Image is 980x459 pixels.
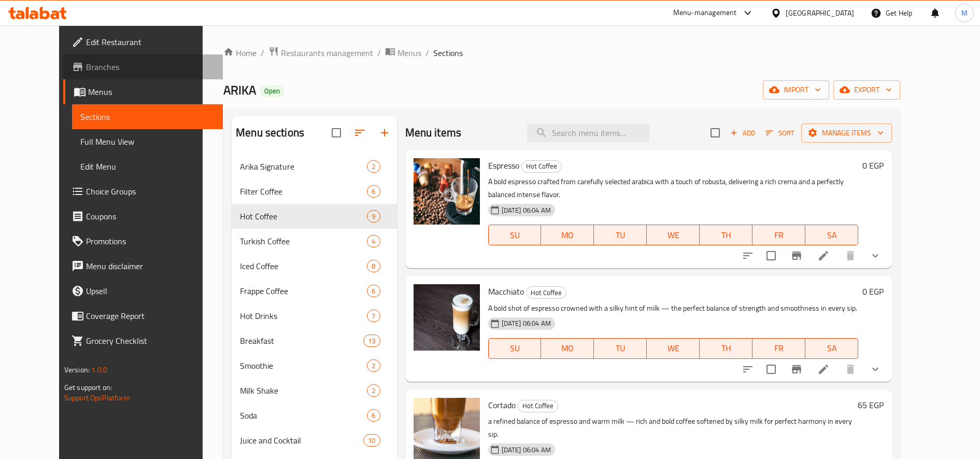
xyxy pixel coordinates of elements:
[367,285,380,297] div: items
[367,210,380,222] div: items
[240,434,363,447] span: Juice and Cocktail
[86,285,215,297] span: Upsell
[232,328,397,353] div: Breakfast13
[527,287,566,299] span: Hot Coffee
[863,243,888,268] button: show more
[863,357,888,382] button: show more
[493,228,537,243] span: SU
[240,285,367,297] span: Frappe Coffee
[493,341,537,356] span: SU
[545,228,590,243] span: MO
[527,124,649,142] input: search
[367,310,380,322] div: items
[518,400,558,412] div: Hot Coffee
[862,158,884,173] h6: 0 EGP
[367,162,379,172] span: 2
[240,409,367,422] span: Soda
[377,47,381,59] li: /
[869,249,882,262] svg: Show Choices
[704,228,748,243] span: TH
[367,361,379,371] span: 2
[367,235,380,247] div: items
[735,243,760,268] button: sort-choices
[86,185,215,198] span: Choice Groups
[240,310,367,322] span: Hot Drinks
[763,125,797,141] button: Sort
[86,335,215,347] span: Grocery Checklist
[325,122,347,144] span: Select all sections
[72,104,223,129] a: Sections
[766,127,794,139] span: Sort
[72,129,223,154] a: Full Menu View
[80,135,215,148] span: Full Menu View
[805,338,858,359] button: SA
[809,341,854,356] span: SA
[760,358,782,380] span: Select to update
[64,391,130,405] a: Support.OpsPlatform
[232,229,397,254] div: Turkish Coffee4
[809,127,884,140] span: Manage items
[647,338,700,359] button: WE
[240,260,367,272] span: Iced Coffee
[80,160,215,173] span: Edit Menu
[784,357,809,382] button: Branch-specific-item
[63,179,223,204] a: Choice Groups
[651,228,695,243] span: WE
[86,235,215,247] span: Promotions
[498,445,555,455] span: [DATE] 06:04 AM
[372,120,397,145] button: Add section
[223,47,257,59] a: Home
[397,47,421,59] span: Menus
[598,341,643,356] span: TU
[518,400,558,412] span: Hot Coffee
[63,328,223,353] a: Grocery Checklist
[771,84,821,96] span: import
[268,46,373,60] a: Restaurants management
[598,228,643,243] span: TU
[223,78,256,102] span: ARIKA
[86,260,215,272] span: Menu disclaimer
[488,158,519,173] span: Espresso
[240,335,363,347] div: Breakfast
[729,127,757,139] span: Add
[541,338,594,359] button: MO
[545,341,590,356] span: MO
[88,86,215,98] span: Menus
[232,279,397,303] div: Frappe Coffee6
[367,261,379,271] span: 8
[64,381,112,394] span: Get support on:
[673,7,737,19] div: Menu-management
[261,47,264,59] li: /
[240,185,367,198] span: Filter Coffee
[232,254,397,279] div: Iced Coffee8
[833,80,900,100] button: export
[364,436,379,446] span: 10
[367,160,380,173] div: items
[232,378,397,403] div: Milk Shake2
[488,302,859,315] p: A bold shot of espresso crowned with a silky hint of milk — the perfect balance of strength and s...
[786,7,854,19] div: [GEOGRAPHIC_DATA]
[757,341,801,356] span: FR
[86,210,215,222] span: Coupons
[858,398,884,412] h6: 65 EGP
[86,36,215,48] span: Edit Restaurant
[809,228,854,243] span: SA
[367,409,380,422] div: items
[726,125,759,141] span: Add item
[80,110,215,123] span: Sections
[488,338,542,359] button: SU
[367,185,380,198] div: items
[414,158,480,225] img: Espresso
[757,228,801,243] span: FR
[838,357,863,382] button: delete
[63,229,223,254] a: Promotions
[240,359,367,372] span: Smoothie
[367,237,379,246] span: 4
[594,338,647,359] button: TU
[488,397,516,413] span: Cortado
[232,353,397,378] div: Smoothie2
[63,303,223,328] a: Coverage Report
[363,335,380,347] div: items
[240,384,367,397] span: Milk Shake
